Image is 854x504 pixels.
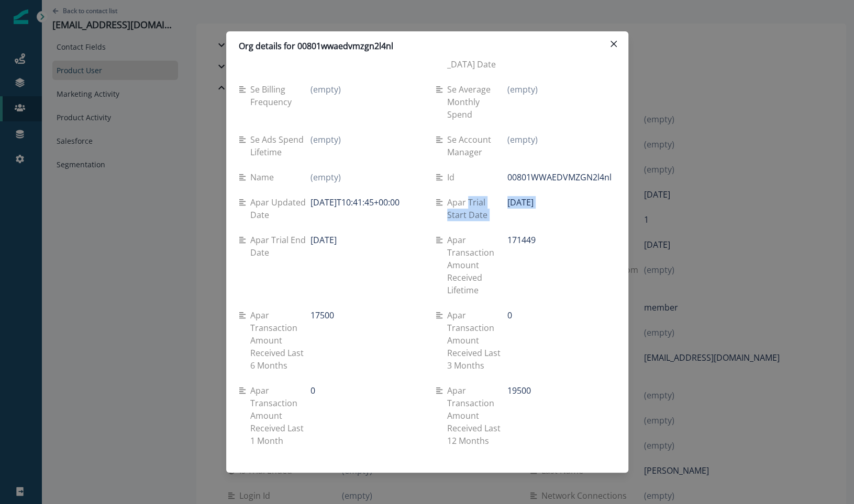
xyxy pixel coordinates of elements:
p: Apar trial end date [250,234,311,259]
button: Close [605,36,622,52]
p: Org details for 00801wwaedvmzgn2l4nl [239,40,393,52]
p: [DATE] [310,234,337,246]
p: [DATE] [507,196,534,209]
p: Apar transaction amount received last 3 months [447,309,508,372]
p: 0 [507,309,512,322]
p: (empty) [310,133,341,146]
p: Apar transaction amount received last 6 months [250,309,311,372]
p: Se average monthly spend [447,83,508,121]
p: (empty) [507,83,538,96]
p: Se ads spend lifetime [250,133,311,158]
p: Apar transaction amount received lifetime [447,234,508,296]
p: Apar transaction amount received last 12 months [447,384,508,447]
p: 00801WWAEDVMZGN2l4nl [507,171,612,184]
p: Apar trial start date [447,196,508,221]
p: Apar updated date [250,196,311,221]
p: (empty) [507,133,538,146]
p: Se account manager [447,133,508,158]
p: 17500 [310,309,334,322]
p: Se billing frequency [250,83,311,108]
p: Apar transaction amount received last 1 month [250,384,311,447]
p: 0 [310,384,315,397]
p: (empty) [310,83,341,96]
p: Name [250,171,278,184]
p: (empty) [310,171,341,184]
p: Id [447,171,459,184]
p: 19500 [507,384,531,397]
p: [DATE]T10:41:45+00:00 [310,196,400,209]
p: 171449 [507,234,536,246]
